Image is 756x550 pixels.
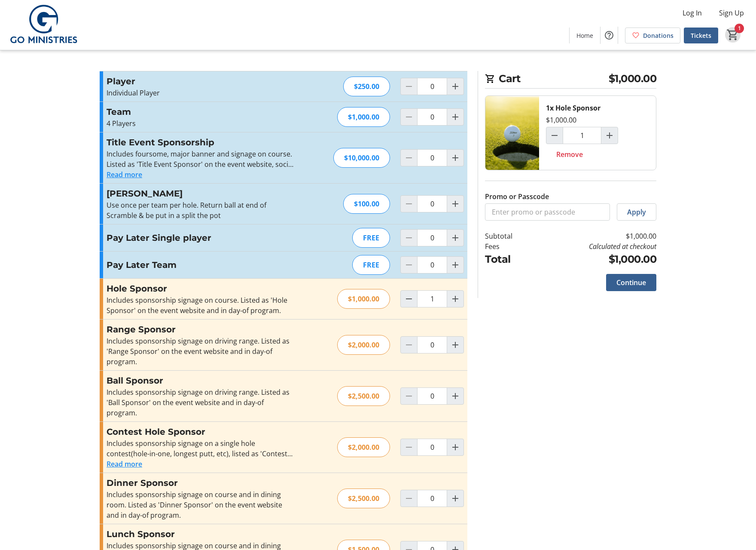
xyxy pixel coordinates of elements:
[107,169,142,180] button: Read more
[447,196,463,212] button: Increment by one
[107,425,294,438] h3: Contest Hole Sponsor
[617,203,656,221] button: Apply
[5,3,82,46] img: GO Ministries, Inc's Logo
[627,207,646,217] span: Apply
[447,337,463,353] button: Increment by one
[485,241,535,252] td: Fees
[107,258,294,271] h3: Pay Later Team
[606,274,656,291] button: Continue
[691,31,711,40] span: Tickets
[107,323,294,336] h3: Range Sponsor
[417,290,447,307] input: Hole Sponsor Quantity
[107,295,294,316] div: Includes sponsorship signage on course. Listed as 'Hole Sponsor' on the event website and in day-...
[609,71,657,86] span: $1,000.00
[107,476,294,489] h3: Dinner Sponsor
[107,149,294,169] p: Includes foursome, major banner and signage on course. Listed as 'Title Event Sponsor' on the eve...
[417,108,447,126] input: Team Quantity
[485,203,610,221] input: Enter promo or passcode
[684,28,718,43] a: Tickets
[570,28,600,43] a: Home
[337,335,390,355] div: $2,000.00
[485,191,549,202] label: Promo or Passcode
[417,149,447,166] input: Title Event Sponsorship Quantity
[563,127,601,144] input: Hole Sponsor Quantity
[485,231,535,241] td: Subtotal
[337,489,390,508] div: $2,500.00
[107,105,294,118] h3: Team
[535,241,656,252] td: Calculated at checkout
[535,231,656,241] td: $1,000.00
[485,252,535,267] td: Total
[447,257,463,273] button: Increment by one
[417,387,447,405] input: Ball Sponsor Quantity
[417,229,447,246] input: Pay Later Single player Quantity
[447,78,463,95] button: Increment by one
[337,107,390,127] div: $1,000.00
[107,438,294,459] div: Includes sponsorship signage on a single hole contest(hole-in-one, longest putt, etc), listed as ...
[417,336,447,353] input: Range Sponsor Quantity
[107,336,294,367] div: Includes sponsorship signage on driving range. Listed as 'Range Sponsor' on the event website and...
[601,127,618,144] button: Increment by one
[107,374,294,387] h3: Ball Sponsor
[447,150,463,166] button: Increment by one
[401,291,417,307] button: Decrement by one
[107,387,294,418] div: Includes sponsorship signage on driving range. Listed as 'Ball Sponsor' on the event website and ...
[107,459,142,469] button: Read more
[107,118,294,129] p: 4 Players
[719,8,744,18] span: Sign Up
[712,6,751,20] button: Sign Up
[417,195,447,212] input: Mulligan Quantity
[107,187,294,200] h3: [PERSON_NAME]
[683,8,702,18] span: Log In
[447,439,463,455] button: Increment by one
[343,77,390,96] div: $250.00
[333,148,390,168] div: $10,000.00
[485,71,656,89] h2: Cart
[576,31,593,40] span: Home
[417,256,447,273] input: Pay Later Team Quantity
[601,27,618,44] button: Help
[107,282,294,295] h3: Hole Sponsor
[337,437,390,457] div: $2,000.00
[352,255,390,275] div: FREE
[535,252,656,267] td: $1,000.00
[485,96,539,170] img: Hole Sponsor
[107,88,294,98] p: Individual Player
[546,146,593,163] button: Remove
[337,289,390,309] div: $1,000.00
[417,439,447,456] input: Contest Hole Sponsor Quantity
[447,230,463,246] button: Increment by one
[556,149,583,160] span: Remove
[643,31,674,40] span: Donations
[107,489,294,520] div: Includes sponsorship signage on course and in dining room. Listed as 'Dinner Sponsor' on the even...
[343,194,390,214] div: $100.00
[676,6,709,20] button: Log In
[625,28,680,43] a: Donations
[417,490,447,507] input: Dinner Sponsor Quantity
[107,75,294,88] h3: Player
[107,528,294,541] h3: Lunch Sponsor
[447,291,463,307] button: Increment by one
[107,136,294,149] h3: Title Event Sponsorship
[616,277,646,288] span: Continue
[725,27,741,43] button: Cart
[352,228,390,248] div: FREE
[546,103,601,113] div: 1x Hole Sponsor
[546,127,563,144] button: Decrement by one
[447,388,463,404] button: Increment by one
[447,490,463,507] button: Increment by one
[447,109,463,125] button: Increment by one
[546,115,576,125] div: $1,000.00
[107,200,294,221] p: Use once per team per hole. Return ball at end of Scramble & be put in a split the pot
[337,386,390,406] div: $2,500.00
[417,78,447,95] input: Player Quantity
[107,231,294,244] h3: Pay Later Single player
